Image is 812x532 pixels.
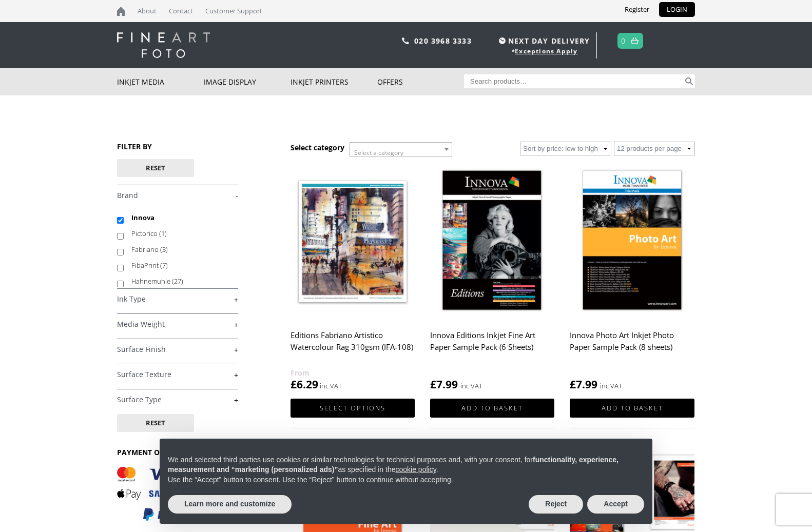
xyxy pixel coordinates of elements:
a: Add to basket: “Innova Editions Inkjet Fine Art Paper Sample Pack (6 Sheets)” [430,399,554,418]
span: (3) [160,245,168,254]
strong: inc VAT [460,380,482,392]
h2: Editions Fabriano Artistico Watercolour Rag 310gsm (IFA-108) [291,326,415,367]
p: Use the “Accept” button to consent. Use the “Reject” button to continue without accepting. [168,475,644,485]
h4: Media Weight [117,313,238,334]
h3: Select category [291,143,344,152]
span: £ [570,377,576,391]
h4: Brand [117,185,238,205]
h4: Surface Type [117,389,238,409]
h2: Innova Photo Art Inkjet Photo Paper Sample Pack (8 sheets) [570,326,694,367]
button: Reset [117,414,194,432]
a: + [117,294,238,304]
a: + [117,370,238,380]
a: Select options for “Editions Fabriano Artistico Watercolour Rag 310gsm (IFA-108)” [291,399,415,418]
span: £ [430,377,436,391]
strong: functionality, experience, measurement and “marketing (personalized ads)” [168,456,618,474]
a: + [117,320,238,329]
h4: Surface Texture [117,364,238,384]
img: time.svg [499,37,506,44]
a: cookie policy [396,465,436,474]
h3: FILTER BY [117,142,238,151]
bdi: 7.99 [430,377,458,391]
input: Search products… [464,74,684,88]
a: - [117,191,238,201]
label: FibaPrint [131,258,228,273]
a: Image Display [204,68,291,95]
bdi: 6.29 [291,377,318,391]
a: Innova Photo Art Inkjet Photo Paper Sample Pack (8 sheets) £7.99 inc VAT [570,164,694,392]
h3: PAYMENT OPTIONS [117,447,238,457]
strong: inc VAT [600,380,622,392]
img: basket.svg [631,37,639,44]
span: (7) [160,261,168,270]
a: 0 [621,33,626,48]
span: £ [291,377,297,391]
select: Shop order [520,142,611,155]
h4: Ink Type [117,288,238,309]
a: Inkjet Media [117,68,204,95]
a: Inkjet Printers [291,68,377,95]
img: phone.svg [402,37,409,44]
a: Innova Editions Inkjet Fine Art Paper Sample Pack (6 Sheets) £7.99 inc VAT [430,164,554,392]
label: Innova [131,210,228,226]
a: + [117,345,238,354]
span: (1) [159,229,167,238]
span: NEXT DAY DELIVERY [496,35,590,47]
label: Pictorico [131,226,228,242]
img: Innova Photo Art Inkjet Photo Paper Sample Pack (8 sheets) [570,164,694,319]
a: Offers [377,68,464,95]
p: We and selected third parties use cookies or similar technologies for technical purposes and, wit... [168,455,644,475]
a: Exceptions Apply [515,47,577,55]
label: Fabriano [131,242,228,258]
a: Add to basket: “Innova Photo Art Inkjet Photo Paper Sample Pack (8 sheets)” [570,399,694,418]
h4: Surface Finish [117,339,238,359]
span: (27) [172,277,183,286]
a: + [117,395,238,405]
a: Register [617,2,657,17]
a: LOGIN [659,2,695,17]
a: 020 3968 3333 [414,36,472,46]
button: Reject [529,495,583,514]
button: Search [683,74,695,88]
label: Hahnemuhle [131,273,228,289]
button: Learn more and customize [168,495,292,514]
a: Editions Fabriano Artistico Watercolour Rag 310gsm (IFA-108) £6.29 [291,164,415,392]
img: logo-white.svg [117,32,210,58]
div: Notice [151,430,661,532]
button: Reset [117,159,194,177]
bdi: 7.99 [570,377,597,391]
button: Accept [587,495,644,514]
span: Select a category [354,148,403,157]
img: Innova Editions Inkjet Fine Art Paper Sample Pack (6 Sheets) [430,164,554,319]
h2: Innova Editions Inkjet Fine Art Paper Sample Pack (6 Sheets) [430,326,554,367]
img: Editions Fabriano Artistico Watercolour Rag 310gsm (IFA-108) [291,164,415,319]
img: PAYMENT OPTIONS [117,465,220,522]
